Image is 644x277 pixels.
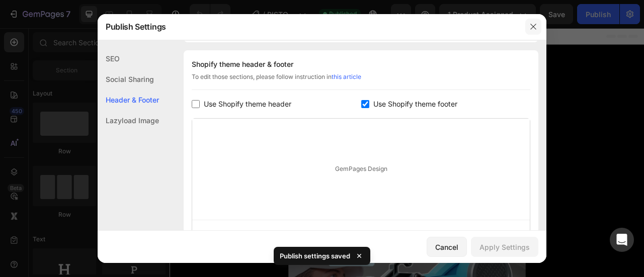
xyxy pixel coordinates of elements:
[98,69,159,89] div: Social Sharing
[151,21,453,161] img: gempages_484857481676194700-61ccc449-5cea-4608-beee-8aa5ee6e907e.gif
[280,251,350,261] p: Publish settings saved
[373,98,457,110] span: Use Shopify theme footer
[98,110,159,131] div: Lazyload Image
[98,14,520,40] div: Publish Settings
[479,242,530,252] div: Apply Settings
[98,89,159,110] div: Header & Footer
[610,228,634,252] div: Open Intercom Messenger
[98,48,159,69] div: SEO
[192,72,530,90] div: To edit those sections, please follow instruction in
[192,119,530,220] div: GemPages Design
[435,242,458,252] div: Cancel
[192,58,530,70] div: Shopify theme header & footer
[332,73,361,80] a: this article
[427,237,467,257] button: Cancel
[471,237,538,257] button: Apply Settings
[204,98,291,110] span: Use Shopify theme header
